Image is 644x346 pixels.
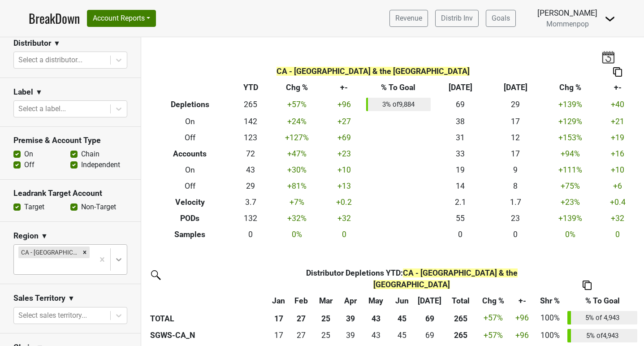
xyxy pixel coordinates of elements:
div: [PERSON_NAME] [537,7,597,19]
th: Off [148,130,232,146]
td: +32 [324,210,364,226]
th: On [148,113,232,130]
td: 72 [232,146,270,162]
label: Target [24,202,44,212]
td: 0 [232,226,270,242]
a: Distrib Inv [435,10,479,27]
label: Off [24,160,35,170]
span: +96 [515,313,529,322]
td: +24 % [269,113,324,130]
th: May: activate to sort column ascending [362,293,390,309]
th: % To Goal [364,80,433,96]
th: SGWS-CA_N [148,327,268,345]
td: +153 % [543,130,598,146]
button: Account Reports [87,10,156,27]
td: 17 [488,146,543,162]
td: +0.2 [324,194,364,210]
td: 0 [433,226,488,242]
th: Jul: activate to sort column ascending [415,293,445,309]
td: 132 [232,210,270,226]
td: +10 [598,162,637,178]
td: +6 [598,178,637,194]
td: 265 [232,96,270,114]
span: ▼ [53,38,61,49]
div: 17 [271,329,287,341]
td: 29 [488,96,543,114]
span: CA - [GEOGRAPHIC_DATA] & the [GEOGRAPHIC_DATA] [277,67,470,76]
th: Chg %: activate to sort column ascending [477,293,510,309]
h3: Sales Territory [13,294,65,303]
td: +27 [324,113,364,130]
td: +57 % [477,327,510,345]
th: Shr %: activate to sort column ascending [535,293,565,309]
td: 29 [232,178,270,194]
td: 31 [433,130,488,146]
div: 265 [447,329,475,341]
td: +13 [324,178,364,194]
h3: Distributor [13,39,51,48]
td: +23 [324,146,364,162]
td: 26.937 [289,327,313,345]
th: Velocity [148,194,232,210]
a: Goals [486,10,516,27]
div: 25 [315,329,337,341]
div: +96 [512,329,533,341]
td: +75 % [543,178,598,194]
span: CA - [GEOGRAPHIC_DATA] & the [GEOGRAPHIC_DATA] [373,268,518,289]
span: ▼ [68,293,75,304]
th: Depletions [148,96,232,114]
th: Feb: activate to sort column ascending [289,293,313,309]
td: 0 [598,226,637,242]
h3: Premise & Account Type [13,136,127,145]
td: 3.7 [232,194,270,210]
th: Distributor Depletions YTD : [289,265,535,293]
td: 0 [488,226,543,242]
th: Chg % [543,80,598,96]
span: ▼ [41,231,48,242]
span: +57% [484,313,503,322]
th: +- [324,80,364,96]
div: 43 [364,329,388,341]
th: Off [148,178,232,194]
td: +30 % [269,162,324,178]
th: [DATE] [433,80,488,96]
a: BreakDown [29,9,80,28]
td: +81 % [269,178,324,194]
td: +94 % [543,146,598,162]
td: 19 [433,162,488,178]
div: 45 [392,329,413,341]
td: 142 [232,113,270,130]
td: 43.103 [362,327,390,345]
td: +16 [598,146,637,162]
th: 69 [415,309,445,327]
td: 17 [488,113,543,130]
th: Accounts [148,146,232,162]
td: 100% [535,327,565,345]
span: ▼ [35,87,43,98]
th: 25 [313,309,339,327]
td: 33 [433,146,488,162]
label: Non-Target [81,202,116,212]
th: 45 [390,309,415,327]
td: +127 % [269,130,324,146]
img: Copy to clipboard [583,281,592,290]
td: 9 [488,162,543,178]
td: +111 % [543,162,598,178]
th: Apr: activate to sort column ascending [339,293,362,309]
td: +40 [598,96,637,114]
th: 265.245 [445,327,476,345]
img: last_updated_date [601,51,615,63]
td: 23 [488,210,543,226]
td: 100% [535,309,565,327]
td: 24.603 [313,327,339,345]
td: +129 % [543,113,598,130]
div: CA - [GEOGRAPHIC_DATA] & the [GEOGRAPHIC_DATA] [18,247,80,258]
span: Mommenpop [546,20,589,28]
td: 8 [488,178,543,194]
td: 38 [433,113,488,130]
th: Chg % [269,80,324,96]
td: +7 % [269,194,324,210]
th: PODs [148,210,232,226]
td: +96 [324,96,364,114]
div: Remove CA - Oakland & the East Bay [80,247,90,258]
